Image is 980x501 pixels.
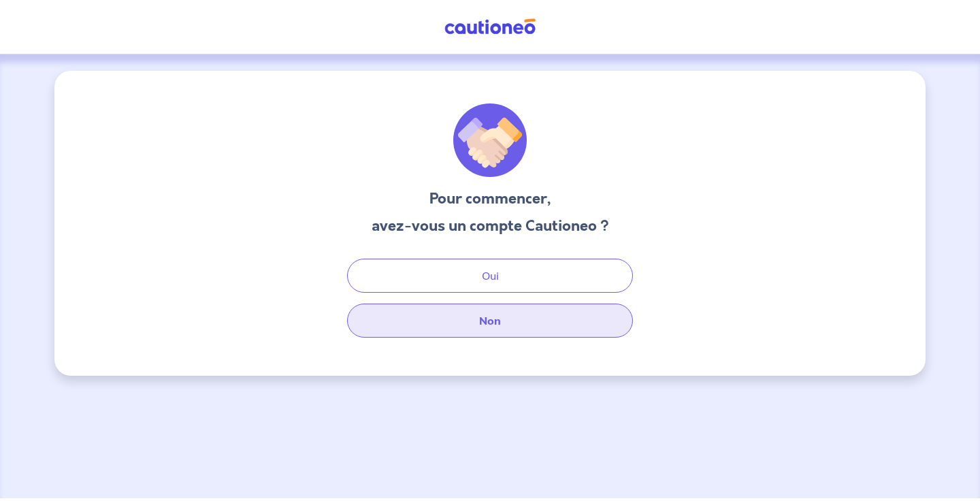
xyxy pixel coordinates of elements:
[372,188,609,210] h3: Pour commencer,
[453,103,527,177] img: illu_welcome.svg
[439,18,541,35] img: Cautioneo
[372,215,609,237] h3: avez-vous un compte Cautioneo ?
[347,259,633,293] button: Oui
[347,304,633,338] button: Non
